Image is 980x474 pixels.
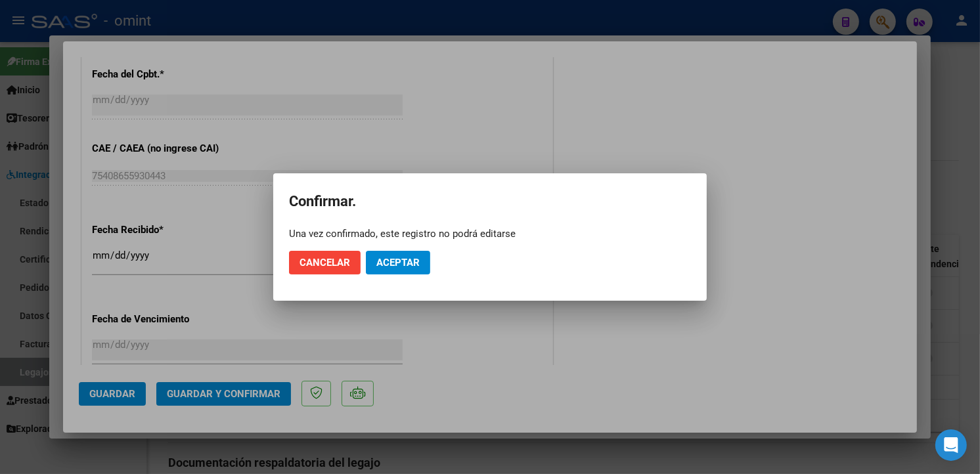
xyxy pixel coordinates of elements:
span: Cancelar [300,257,350,269]
button: Aceptar [366,251,430,274]
button: Cancelar [289,251,361,274]
span: Aceptar [376,257,420,269]
h2: Confirmar. [289,189,691,214]
div: Open Intercom Messenger [935,429,967,461]
div: Una vez confirmado, este registro no podrá editarse [289,227,691,240]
